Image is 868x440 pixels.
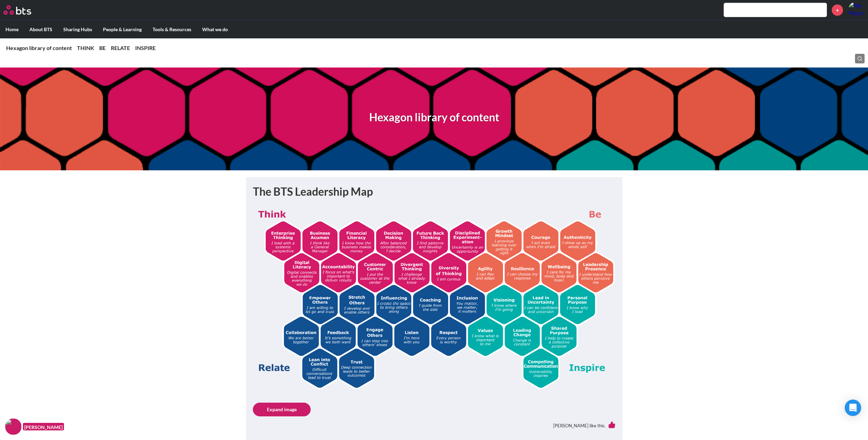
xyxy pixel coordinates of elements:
[848,2,865,18] img: My Persson
[832,4,843,16] a: +
[253,416,616,435] div: [PERSON_NAME] like this.
[6,45,72,51] a: Hexagon library of content
[111,45,130,51] a: RELATE
[253,184,616,199] h1: The BTS Leadership Map
[24,21,58,38] label: About BTS
[98,21,147,38] label: People & Learning
[3,5,31,15] img: BTS Logo
[23,423,64,431] figcaption: [PERSON_NAME]
[77,45,94,51] a: THINK
[5,418,22,435] img: F
[147,21,197,38] label: Tools & Resources
[845,400,861,416] div: Open Intercom Messenger
[58,21,98,38] label: Sharing Hubs
[99,45,106,51] a: BE
[135,45,156,51] a: INSPIRE
[197,21,233,38] label: What we do
[369,110,499,125] h1: Hexagon library of content
[3,5,44,15] a: Go home
[848,2,865,18] a: Profile
[253,403,311,416] a: Expand image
